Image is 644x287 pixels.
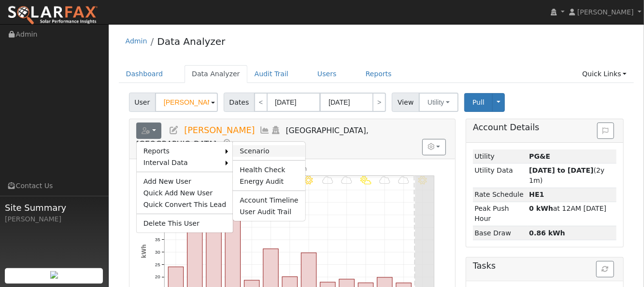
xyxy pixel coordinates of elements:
span: [PERSON_NAME] [184,125,255,135]
i: 10/01 - MostlyCloudy [379,176,390,185]
i: 9/28 - Cloudy [322,176,333,185]
input: Select a User [155,93,218,112]
strong: H [529,191,544,198]
td: Base Draw [473,226,528,240]
h5: Account Details [473,123,616,133]
button: Pull [464,93,493,112]
strong: ID: 17368025, authorized: 10/03/25 [529,152,550,160]
span: Dates [224,93,255,112]
a: Admin [126,37,147,45]
a: Audit Trail [247,65,296,83]
img: retrieve [50,271,58,279]
i: 9/29 - Cloudy [341,176,352,185]
a: Quick Links [575,65,634,83]
text: 20 [155,274,160,279]
a: Quick Add New User [137,187,233,199]
button: Utility [419,93,458,112]
a: Account Timeline Report [233,194,305,206]
a: Interval Data [137,157,226,168]
button: Issue History [597,123,614,139]
a: Scenario Report [233,145,305,157]
text: 35 [155,237,160,242]
strong: [DATE] to [DATE] [529,166,593,174]
span: Site Summary [5,201,103,214]
span: (2y 1m) [529,166,604,184]
i: 9/30 - PartlyCloudy [360,176,371,185]
a: Map [221,139,232,149]
i: 9/27 - Clear [304,176,313,185]
a: Delete This User [137,218,233,229]
i: 10/02 - Cloudy [398,176,409,185]
a: > [372,93,386,112]
a: Dashboard [119,65,171,83]
span: View [392,93,419,112]
td: Utility [473,150,528,164]
span: User [129,93,156,112]
a: Reports [358,65,399,83]
h5: Tasks [473,261,616,271]
span: Pull [472,98,485,106]
span: [GEOGRAPHIC_DATA], [GEOGRAPHIC_DATA] [136,126,369,149]
a: Login As (last Never) [271,125,281,135]
a: Data Analyzer [157,36,225,47]
text: Net Consumption 371 kWh [228,165,307,172]
div: [PERSON_NAME] [5,214,103,224]
a: User Audit Trail [233,206,305,218]
span: [PERSON_NAME] [577,8,634,16]
a: Energy Audit Report [233,176,305,187]
strong: 0 kWh [529,205,553,212]
a: Health Check Report [233,164,305,176]
strong: 0.86 kWh [529,229,565,237]
a: < [254,93,268,112]
text: 30 [155,249,160,255]
td: Utility Data [473,164,528,188]
a: Data Analyzer [185,65,247,83]
a: Reports [137,145,226,157]
a: Quick Convert This Lead [137,199,233,210]
td: at 12AM [DATE] [528,202,616,226]
td: Peak Push Hour [473,202,528,226]
button: Refresh [596,261,614,277]
text: 25 [155,262,160,267]
text: kWh [140,244,147,258]
a: Edit User (38290) [169,125,179,135]
a: Add New User [137,176,233,187]
a: Multi-Series Graph [260,125,271,135]
img: SolarFax [7,5,98,26]
a: Users [310,65,344,83]
td: Rate Schedule [473,188,528,202]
